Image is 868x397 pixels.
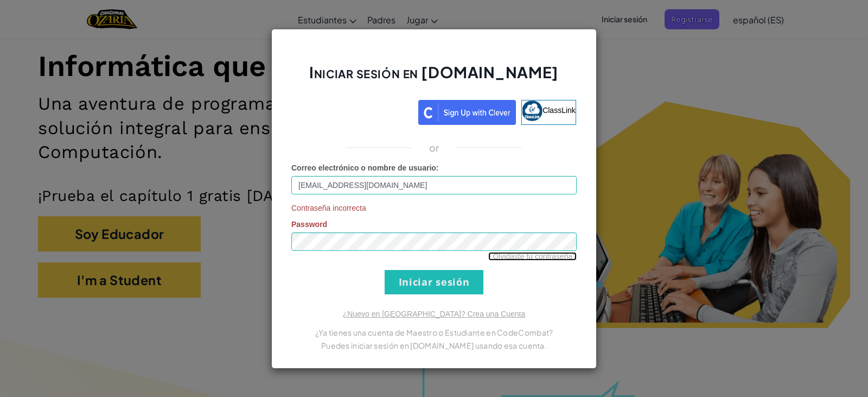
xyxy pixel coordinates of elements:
p: Puedes iniciar sesión en [DOMAIN_NAME] usando esa cuenta. [291,339,577,352]
a: ¿Olvidaste tu contraseña? [488,252,577,261]
span: Password [291,220,327,229]
label: : [291,162,439,173]
img: clever_sso_button@2x.png [418,100,516,125]
iframe: Botón Iniciar sesión con Google [286,99,418,123]
input: Iniciar sesión [385,270,483,294]
span: Contraseña incorrecta [291,203,577,213]
a: ¿Nuevo en [GEOGRAPHIC_DATA]? Crea una Cuenta [343,310,525,318]
p: ¿Ya tienes una cuenta de Maestro o Estudiante en CodeCombat? [291,326,577,339]
span: ClassLink [542,105,576,114]
p: or [429,141,439,154]
h2: Iniciar sesión en [DOMAIN_NAME] [291,62,577,93]
span: Correo electrónico o nombre de usuario [291,163,436,172]
img: classlink-logo-small.png [522,100,542,121]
